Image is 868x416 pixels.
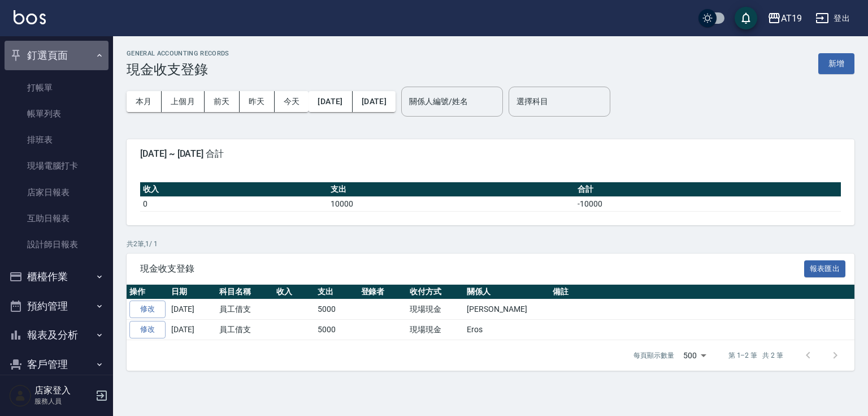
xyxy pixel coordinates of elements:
[464,285,549,299] th: 關係人
[127,91,162,112] button: 本月
[728,350,783,361] p: 第 1–2 筆 共 2 筆
[34,396,92,406] p: 服務人員
[328,196,574,211] td: 10000
[168,320,216,340] td: [DATE]
[315,320,358,340] td: 5000
[5,231,108,258] a: 設計師日報表
[127,239,854,249] p: 共 2 筆, 1 / 1
[464,299,549,320] td: [PERSON_NAME]
[5,127,108,153] a: 排班表
[811,8,854,29] button: 登出
[550,285,861,299] th: 備註
[140,182,328,197] th: 收入
[633,350,674,361] p: 每頁顯示數量
[804,260,846,278] button: 報表匯出
[5,350,108,379] button: 客戶管理
[216,299,274,320] td: 員工借支
[127,62,229,78] h3: 現金收支登錄
[5,153,108,179] a: 現場電腦打卡
[763,7,806,30] button: AT19
[575,196,841,211] td: -10000
[274,285,315,299] th: 收入
[781,11,802,25] div: AT19
[315,299,358,320] td: 5000
[5,75,108,101] a: 打帳單
[5,41,108,70] button: 釘選頁面
[407,285,464,299] th: 收付方式
[5,179,108,205] a: 店家日報表
[216,285,274,299] th: 科目名稱
[309,91,352,112] button: [DATE]
[358,285,407,299] th: 登錄者
[162,91,205,112] button: 上個月
[5,205,108,231] a: 互助日報表
[127,50,229,57] h2: GENERAL ACCOUNTING RECORDS
[14,10,46,24] img: Logo
[168,285,216,299] th: 日期
[34,385,92,396] h5: 店家登入
[140,263,804,275] span: 現金收支登錄
[407,320,464,340] td: 現場現金
[5,291,108,321] button: 預約管理
[575,182,841,197] th: 合計
[679,340,710,371] div: 500
[129,301,166,318] a: 修改
[818,53,854,74] button: 新增
[129,321,166,338] a: 修改
[140,148,841,160] span: [DATE] ~ [DATE] 合計
[9,384,32,407] img: Person
[205,91,240,112] button: 前天
[407,299,464,320] td: 現場現金
[804,263,846,273] a: 報表匯出
[464,320,549,340] td: Eros
[5,262,108,291] button: 櫃檯作業
[168,299,216,320] td: [DATE]
[735,7,757,29] button: save
[5,320,108,350] button: 報表及分析
[216,320,274,340] td: 員工借支
[353,91,396,112] button: [DATE]
[140,196,328,211] td: 0
[275,91,309,112] button: 今天
[5,101,108,127] a: 帳單列表
[818,58,854,68] a: 新增
[127,285,168,299] th: 操作
[240,91,275,112] button: 昨天
[315,285,358,299] th: 支出
[328,182,574,197] th: 支出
